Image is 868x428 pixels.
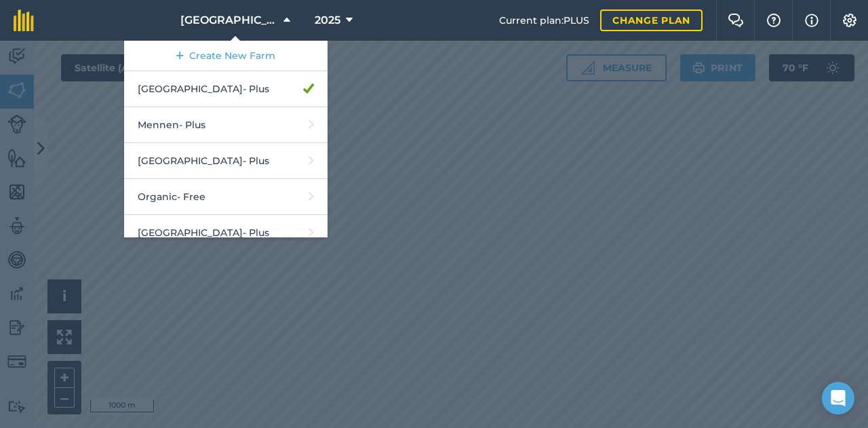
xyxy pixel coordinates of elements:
img: svg+xml;base64,PHN2ZyB4bWxucz0iaHR0cDovL3d3dy53My5vcmcvMjAwMC9zdmciIHdpZHRoPSIxNyIgaGVpZ2h0PSIxNy... [805,12,818,28]
span: 2025 [315,12,340,28]
a: [GEOGRAPHIC_DATA]- Plus [124,143,328,179]
div: Open Intercom Messenger [822,382,854,414]
img: Two speech bubbles overlapping with the left bubble in the forefront [728,14,744,27]
a: [GEOGRAPHIC_DATA]- Plus [124,215,328,251]
a: Change plan [600,9,703,31]
a: Mennen- Plus [124,107,328,143]
a: Organic- Free [124,179,328,215]
span: [GEOGRAPHIC_DATA] [180,12,278,28]
img: fieldmargin Logo [14,9,34,31]
img: A question mark icon [766,14,782,27]
a: [GEOGRAPHIC_DATA]- Plus [124,71,328,107]
img: A cog icon [842,14,858,27]
a: Create New Farm [124,41,328,71]
span: Current plan : PLUS [499,13,589,28]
